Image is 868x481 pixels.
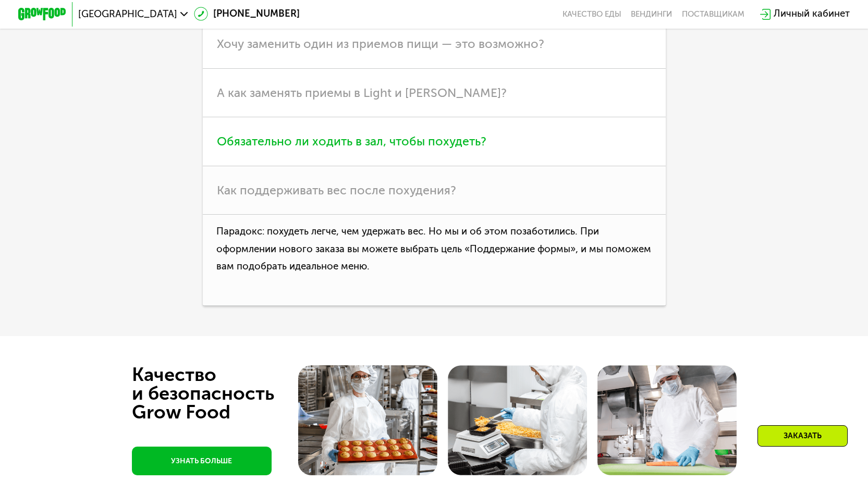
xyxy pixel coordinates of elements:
[78,9,177,19] span: [GEOGRAPHIC_DATA]
[631,9,672,19] a: Вендинги
[563,9,621,19] a: Качество еды
[774,7,850,21] div: Личный кабинет
[132,365,313,422] div: Качество и безопасность Grow Food
[203,215,666,306] p: Парадокс: похудеть легче, чем удержать вес. Но мы и об этом позаботились. При оформлении нового з...
[757,425,848,447] div: Заказать
[194,7,300,21] a: [PHONE_NUMBER]
[217,183,456,198] span: Как поддерживать вес после похудения?
[217,134,486,149] span: Обязательно ли ходить в зал, чтобы похудеть?
[682,9,744,19] div: поставщикам
[132,447,272,475] a: УЗНАТЬ БОЛЬШЕ
[217,85,507,100] span: А как заменять приемы в Light и [PERSON_NAME]?
[217,36,544,51] span: Хочу заменить один из приемов пищи — это возможно?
